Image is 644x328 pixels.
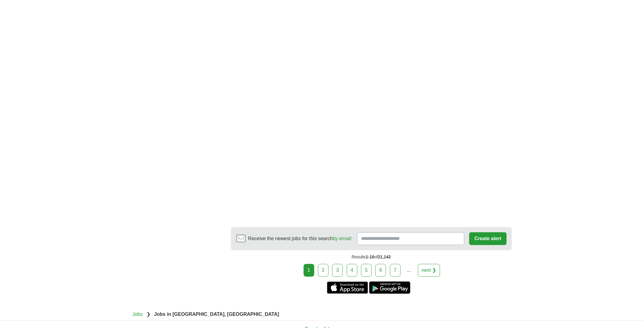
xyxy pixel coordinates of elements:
[327,281,368,294] a: Get the iPhone app
[304,264,314,277] div: 1
[133,312,143,317] a: Jobs
[332,264,343,277] a: 3
[248,235,352,242] span: Receive the newest jobs for this search :
[403,264,415,276] div: ...
[146,312,150,317] span: ❯
[469,232,506,245] button: Create alert
[369,281,410,294] a: Get the Android app
[154,312,279,317] strong: Jobs in [GEOGRAPHIC_DATA], [GEOGRAPHIC_DATA]
[318,264,329,277] a: 2
[375,264,386,277] a: 6
[231,250,512,264] div: Results of
[390,264,401,277] a: 7
[366,254,374,259] span: 1-10
[378,254,391,259] span: 21,142
[333,236,351,241] a: by email
[361,264,372,277] a: 5
[347,264,357,277] a: 4
[418,264,440,277] a: next ❯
